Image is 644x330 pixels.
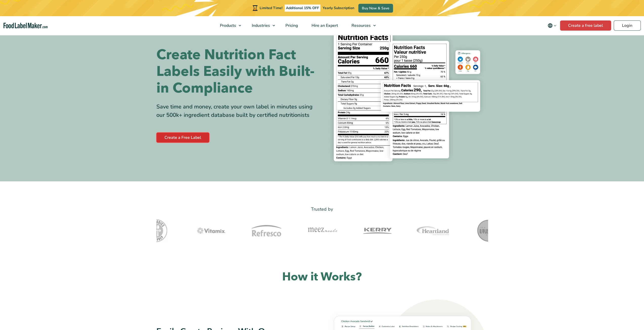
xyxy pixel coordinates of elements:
a: Products [213,16,244,35]
p: Trusted by [156,206,488,213]
span: Products [218,23,237,28]
a: Login [614,20,641,31]
span: Yearly Subscription [323,6,354,10]
a: Buy Now & Save [358,4,393,13]
span: Limited Time! [260,6,282,10]
span: Hire an Expert [310,23,338,28]
span: Additional 15% OFF [285,5,320,12]
a: Create a Free Label [156,133,209,143]
span: Pricing [284,23,298,28]
h1: Create Nutrition Fact Labels Easily with Built-in Compliance [156,47,318,97]
button: Change language [544,20,560,31]
a: Pricing [279,16,303,35]
a: Food Label Maker homepage [4,23,48,29]
span: Industries [250,23,270,28]
a: Create a free label [560,20,611,31]
span: Resources [350,23,371,28]
h2: How it Works? [156,270,488,284]
a: Resources [345,16,378,35]
a: Hire an Expert [305,16,343,35]
a: Industries [245,16,277,35]
div: Save time and money, create your own label in minutes using our 500k+ ingredient database built b... [156,103,318,119]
